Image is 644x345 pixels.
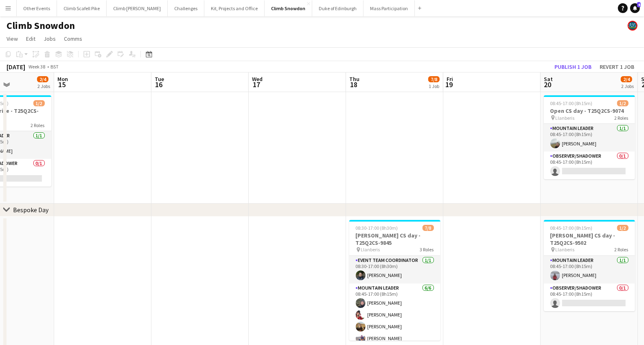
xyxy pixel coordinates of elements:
[349,256,440,283] app-card-role: Event Team Coordinator1/108:30-17:00 (8h30m)[PERSON_NAME]
[615,115,629,121] span: 2 Roles
[349,220,440,341] app-job-card: 08:30-17:00 (8h30m)7/8[PERSON_NAME] CS day - T25Q2CS-9845 Llanberis3 RolesEvent Team Coordinator1...
[550,225,593,231] span: 08:45-17:00 (8h15m)
[33,100,45,106] span: 1/2
[617,100,629,106] span: 1/2
[361,246,380,253] span: Llanberis
[204,0,265,16] button: Kit, Projects and Office
[40,33,59,44] a: Jobs
[265,0,312,16] button: Climb Snowdon
[544,152,635,179] app-card-role: Observer/Shadower0/108:45-17:00 (8h15m)
[3,33,21,44] a: View
[423,225,434,231] span: 7/8
[544,107,635,114] h3: Open CS day - T25Q2CS-9074
[447,75,453,83] span: Fri
[153,80,164,89] span: 16
[556,246,575,253] span: Llanberis
[7,20,75,32] h1: Climb Snowdon
[615,246,629,253] span: 2 Roles
[26,35,35,42] span: Edit
[50,64,59,70] div: BST
[550,100,593,106] span: 08:45-17:00 (8h15m)
[551,62,595,72] button: Publish 1 job
[420,246,434,253] span: 3 Roles
[57,75,68,83] span: Mon
[445,80,453,89] span: 19
[27,64,47,70] span: Week 38
[168,0,204,16] button: Challenges
[61,33,85,44] a: Comms
[356,225,398,231] span: 08:30-17:00 (8h30m)
[56,80,68,89] span: 15
[621,83,634,89] div: 2 Jobs
[428,76,440,82] span: 7/8
[617,225,629,231] span: 1/2
[37,83,50,89] div: 2 Jobs
[544,124,635,152] app-card-role: Mountain Leader1/108:45-17:00 (8h15m)[PERSON_NAME]
[7,63,25,71] div: [DATE]
[13,206,48,214] div: Bespoke Day
[364,0,415,16] button: Mass Participation
[621,76,632,82] span: 2/4
[348,80,359,89] span: 18
[544,220,635,311] app-job-card: 08:45-17:00 (8h15m)1/2[PERSON_NAME] CS day - T25Q2CS-9502 Llanberis2 RolesMountain Leader1/108:45...
[107,0,168,16] button: Climb [PERSON_NAME]
[251,80,263,89] span: 17
[349,232,440,246] h3: [PERSON_NAME] CS day - T25Q2CS-9845
[7,35,18,42] span: View
[637,2,641,7] span: 4
[37,76,48,82] span: 2/4
[544,256,635,283] app-card-role: Mountain Leader1/108:45-17:00 (8h15m)[PERSON_NAME]
[628,21,637,31] app-user-avatar: Staff RAW Adventures
[544,232,635,246] h3: [PERSON_NAME] CS day - T25Q2CS-9502
[544,283,635,311] app-card-role: Observer/Shadower0/108:45-17:00 (8h15m)
[544,75,553,83] span: Sat
[312,0,364,16] button: Duke of Edinburgh
[155,75,164,83] span: Tue
[544,95,635,179] app-job-card: 08:45-17:00 (8h15m)1/2Open CS day - T25Q2CS-9074 Llanberis2 RolesMountain Leader1/108:45-17:00 (8...
[429,83,439,89] div: 1 Job
[596,62,637,72] button: Revert 1 job
[44,35,56,42] span: Jobs
[64,35,82,42] span: Comms
[543,80,553,89] span: 20
[252,75,263,83] span: Wed
[57,0,107,16] button: Climb Scafell Pike
[556,115,575,121] span: Llanberis
[23,33,39,44] a: Edit
[31,122,45,128] span: 2 Roles
[630,3,640,13] a: 4
[349,75,359,83] span: Thu
[17,0,57,16] button: Other Events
